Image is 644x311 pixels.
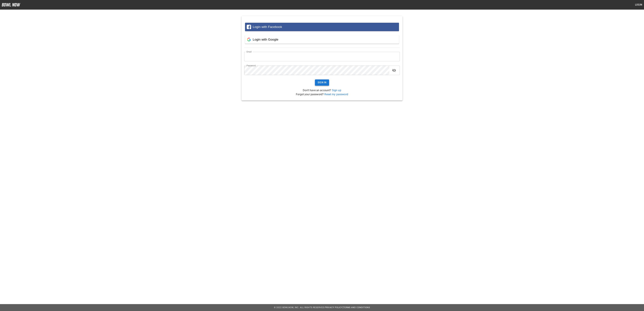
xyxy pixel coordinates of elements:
button: Login with Google [245,35,399,44]
button: Sign In [315,79,329,86]
p: Don't have an account? [244,88,400,92]
span: Login with Google [253,38,278,41]
span: Login with Facebook [253,25,282,29]
span: © 2022 BowlNow, Inc. All Rights Reserved. [274,306,325,309]
button: Login [633,2,644,8]
a: Terms and Conditions [343,306,370,309]
button: toggle password visibility [391,67,397,74]
p: Forgot your password? [244,92,400,96]
a: Reset my password [324,93,348,96]
a: Sign up [332,89,341,92]
button: Login with Facebook [245,23,399,31]
a: Privacy Policy [325,306,343,309]
img: logo [2,3,20,6]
